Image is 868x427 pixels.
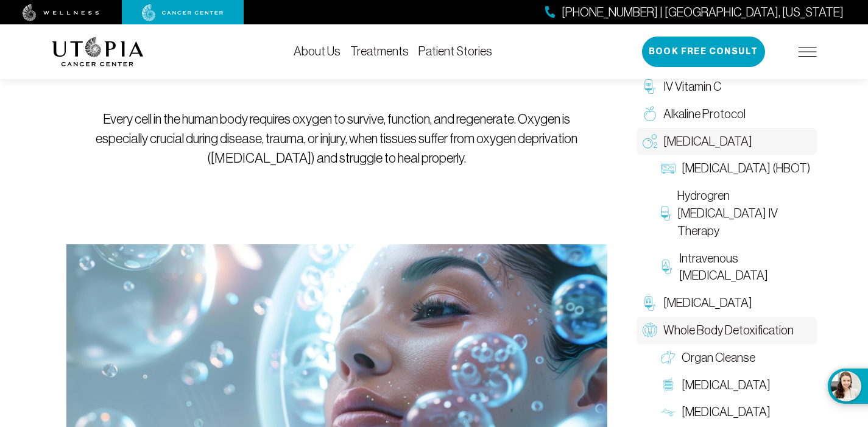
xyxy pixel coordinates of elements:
[682,403,771,421] span: [MEDICAL_DATA]
[655,344,817,372] a: Organ Cleanse
[562,4,844,21] span: [PHONE_NUMBER] | [GEOGRAPHIC_DATA], [US_STATE]
[682,349,755,367] span: Organ Cleanse
[642,37,765,67] button: Book Free Consult
[661,161,676,176] img: Hyperbaric Oxygen Therapy (HBOT)
[661,206,671,221] img: Hydrogren Peroxide IV Therapy
[679,250,810,285] span: Intravenous [MEDICAL_DATA]
[663,322,794,339] span: Whole Body Detoxification
[655,182,817,244] a: Hydrogren [MEDICAL_DATA] IV Therapy
[350,44,409,58] a: Treatments
[663,294,752,312] span: [MEDICAL_DATA]
[643,296,657,311] img: Chelation Therapy
[643,79,657,94] img: IV Vitamin C
[23,4,99,21] img: wellness
[663,78,721,96] span: IV Vitamin C
[637,101,817,128] a: Alkaline Protocol
[637,73,817,101] a: IV Vitamin C
[294,44,340,58] a: About Us
[418,44,492,58] a: Patient Stories
[637,317,817,344] a: Whole Body Detoxification
[655,155,817,182] a: [MEDICAL_DATA] (HBOT)
[637,128,817,155] a: [MEDICAL_DATA]
[661,259,674,274] img: Intravenous Ozone Therapy
[655,372,817,399] a: [MEDICAL_DATA]
[545,4,844,21] a: [PHONE_NUMBER] | [GEOGRAPHIC_DATA], [US_STATE]
[643,134,657,149] img: Oxygen Therapy
[643,107,657,121] img: Alkaline Protocol
[799,47,817,57] img: icon-hamburger
[94,110,579,168] p: Every cell in the human body requires oxygen to survive, function, and regenerate. Oxygen is espe...
[655,398,817,426] a: [MEDICAL_DATA]
[663,133,752,150] span: [MEDICAL_DATA]
[655,245,817,290] a: Intravenous [MEDICAL_DATA]
[661,378,676,392] img: Colon Therapy
[663,105,746,123] span: Alkaline Protocol
[643,323,657,337] img: Whole Body Detoxification
[677,187,811,239] span: Hydrogren [MEDICAL_DATA] IV Therapy
[52,37,144,66] img: logo
[142,4,224,21] img: cancer center
[637,289,817,317] a: [MEDICAL_DATA]
[682,376,771,394] span: [MEDICAL_DATA]
[682,160,810,177] span: [MEDICAL_DATA] (HBOT)
[661,405,676,420] img: Lymphatic Massage
[661,350,676,365] img: Organ Cleanse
